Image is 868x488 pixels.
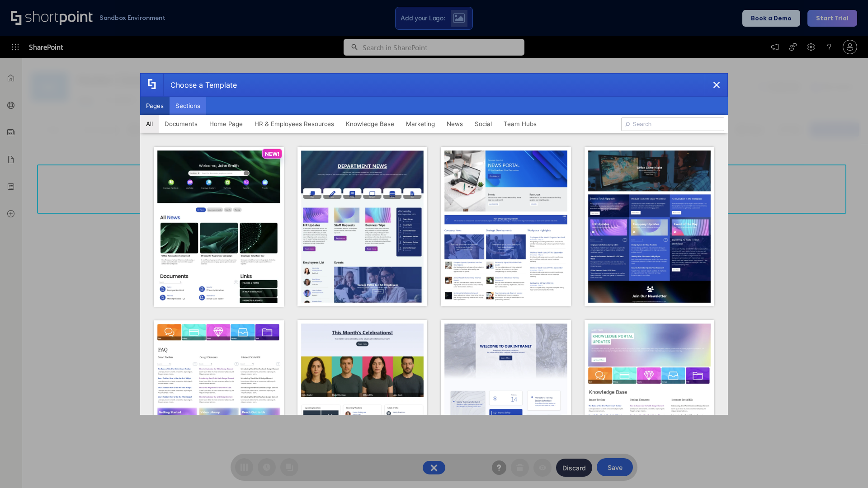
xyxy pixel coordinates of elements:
[400,115,441,133] button: Marketing
[469,115,498,133] button: Social
[498,115,542,133] button: Team Hubs
[441,115,469,133] button: News
[170,97,206,115] button: Sections
[265,150,279,157] p: NEW!
[203,115,249,133] button: Home Page
[163,74,237,96] div: Choose a Template
[159,115,203,133] button: Documents
[140,73,728,415] div: template selector
[621,117,724,131] input: Search
[823,445,868,488] iframe: Chat Widget
[249,115,340,133] button: HR & Employees Resources
[140,97,170,115] button: Pages
[340,115,400,133] button: Knowledge Base
[140,115,159,133] button: All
